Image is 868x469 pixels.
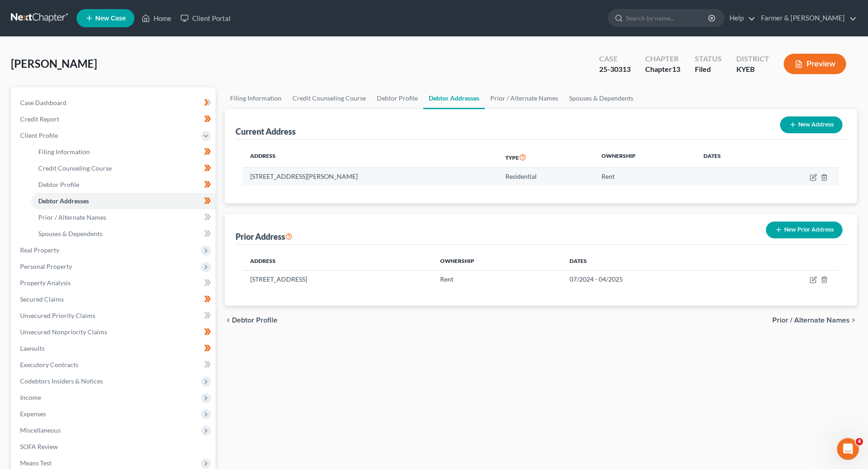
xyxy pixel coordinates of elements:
th: Address [243,252,432,270]
a: Debtor Profile [371,87,423,109]
input: Search by name... [626,10,709,26]
div: KYEB [736,64,769,75]
td: [STREET_ADDRESS][PERSON_NAME] [243,168,498,185]
div: Current Address [236,126,296,137]
td: [STREET_ADDRESS] [243,270,432,287]
td: Rent [433,270,562,287]
span: Debtor Addresses [38,197,89,205]
a: Farmer & [PERSON_NAME] [756,10,857,26]
div: 25-30313 [599,64,631,75]
a: Property Analysis [13,275,216,291]
span: [PERSON_NAME] [11,57,97,70]
a: SOFA Review [13,439,216,455]
span: Lawsuits [20,344,45,352]
span: Real Property [20,246,59,254]
a: Credit Counseling Course [287,87,371,109]
a: Debtor Addresses [31,193,216,209]
span: Secured Claims [20,295,64,303]
span: 4 [856,438,863,445]
a: Prior / Alternate Names [31,209,216,226]
span: Debtor Profile [38,181,79,188]
span: Codebtors Insiders & Notices [20,377,103,385]
a: Debtor Profile [31,177,216,193]
span: Filing Information [38,148,90,156]
th: Type [498,147,594,168]
span: Spouses & Dependents [38,230,103,237]
a: Executory Contracts [13,357,216,373]
button: Prior / Alternate Names chevron_right [772,317,857,324]
span: Prior / Alternate Names [38,213,106,221]
button: Preview [784,54,846,74]
a: Filing Information [31,144,216,160]
a: Credit Report [13,111,216,127]
a: Secured Claims [13,291,216,308]
a: Prior / Alternate Names [485,87,564,109]
th: Dates [696,147,763,168]
span: New Case [95,15,126,22]
a: Unsecured Nonpriority Claims [13,324,216,340]
td: Residential [498,168,594,185]
td: 07/2024 - 04/2025 [562,270,742,287]
div: Status [695,54,722,64]
div: Chapter [645,54,680,64]
i: chevron_right [850,317,857,324]
span: Credit Report [20,115,59,123]
a: Client Portal [176,10,235,26]
a: Home [137,10,176,26]
span: Unsecured Priority Claims [20,312,95,319]
a: Debtor Addresses [423,87,485,109]
a: Help [725,10,755,26]
span: Executory Contracts [20,361,78,368]
div: Filed [695,64,722,75]
i: chevron_left [225,317,232,324]
span: SOFA Review [20,443,58,450]
span: Client Profile [20,131,58,139]
th: Ownership [594,147,696,168]
button: New Prior Address [766,222,842,238]
div: District [736,54,769,64]
div: Chapter [645,64,680,75]
span: Debtor Profile [232,317,277,324]
button: New Address [780,116,842,133]
td: Rent [594,168,696,185]
span: Expenses [20,410,46,418]
th: Ownership [433,252,562,270]
span: Means Test [20,459,51,467]
a: Lawsuits [13,340,216,357]
span: Property Analysis [20,279,71,287]
span: Income [20,393,41,401]
a: Spouses & Dependents [564,87,639,109]
th: Dates [562,252,742,270]
a: Filing Information [225,87,287,109]
a: Unsecured Priority Claims [13,308,216,324]
span: Credit Counseling Course [38,164,112,172]
span: Case Dashboard [20,99,67,106]
a: Case Dashboard [13,95,216,111]
iframe: Intercom live chat [837,438,859,460]
div: Case [599,54,631,64]
th: Address [243,147,498,168]
button: chevron_left Debtor Profile [225,317,277,324]
span: Prior / Alternate Names [772,317,850,324]
span: Miscellaneous [20,426,61,434]
a: Spouses & Dependents [31,226,216,242]
span: Unsecured Nonpriority Claims [20,328,107,336]
div: Prior Address [236,231,293,242]
span: 13 [672,65,680,73]
span: Personal Property [20,262,72,270]
a: Credit Counseling Course [31,160,216,177]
